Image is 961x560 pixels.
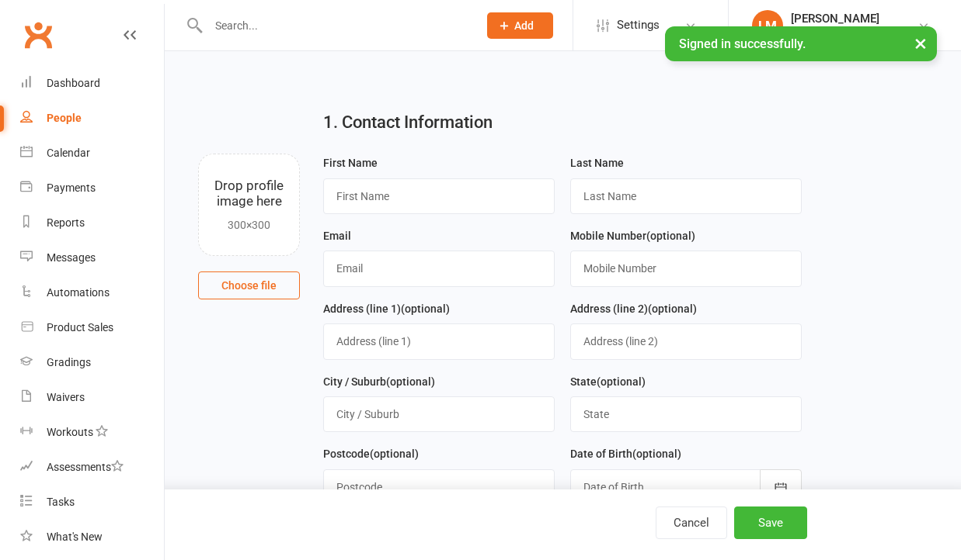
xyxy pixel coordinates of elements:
spang: (optional) [632,448,681,460]
a: Clubworx [19,16,57,54]
h2: 1. Contact Information [323,113,802,132]
button: Choose file [198,271,300,299]
div: Calendar [47,147,90,159]
span: Add [514,19,534,32]
spang: (optional) [386,375,435,388]
div: Waivers [47,391,85,403]
input: First Name [323,178,555,214]
input: City / Suburb [323,396,555,432]
div: Reports [47,216,85,229]
label: Date of Birth [570,445,681,462]
input: Address (line 1) [323,323,555,359]
label: Mobile Number [570,227,695,244]
a: Reports [20,206,164,240]
a: Automations [20,275,164,310]
label: Last Name [570,154,624,171]
a: Workouts [20,415,164,450]
label: City / Suburb [323,373,435,390]
label: Postcode [323,445,419,462]
div: Dashboard [47,77,100,89]
div: Product Sales [47,321,113,334]
input: Postcode [323,469,555,505]
a: People [20,101,164,136]
input: Last Name [570,178,802,214]
button: Save [734,506,807,539]
a: Calendar [20,136,164,171]
div: [PERSON_NAME] [791,12,914,26]
spang: (optional) [648,302,697,315]
a: What's New [20,520,164,555]
button: Add [487,12,553,39]
input: Search... [204,15,467,36]
spang: (optional) [646,230,695,242]
div: What's New [47,531,103,543]
a: Waivers [20,380,164,415]
div: Payments [47,181,96,194]
label: First Name [323,154,378,171]
button: Cancel [656,506,727,539]
input: State [570,396,802,432]
a: Messages [20,240,164,275]
a: Assessments [20,450,164,485]
label: Address (line 2) [570,300,697,317]
input: Mobile Number [570,251,802,286]
div: Tasks [47,496,75,508]
a: Payments [20,171,164,206]
label: Address (line 1) [323,300,450,317]
a: Product Sales [20,310,164,345]
div: Workouts [47,426,93,438]
div: Automations [47,286,110,299]
button: × [907,26,935,60]
input: Email [323,251,555,286]
div: LM [752,10,783,41]
a: Tasks [20,485,164,520]
label: State [570,373,646,390]
div: Gradings [47,356,91,368]
a: Dashboard [20,66,164,101]
div: Origem Brazilian Jiu-Jitsu [791,26,914,40]
span: Settings [617,8,660,43]
div: Assessments [47,461,124,473]
span: Signed in successfully. [679,36,806,51]
spang: (optional) [401,302,450,315]
a: Gradings [20,345,164,380]
spang: (optional) [597,375,646,388]
label: Email [323,227,351,244]
input: Address (line 2) [570,323,802,359]
spang: (optional) [370,448,419,460]
div: Messages [47,251,96,264]
div: People [47,112,82,124]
